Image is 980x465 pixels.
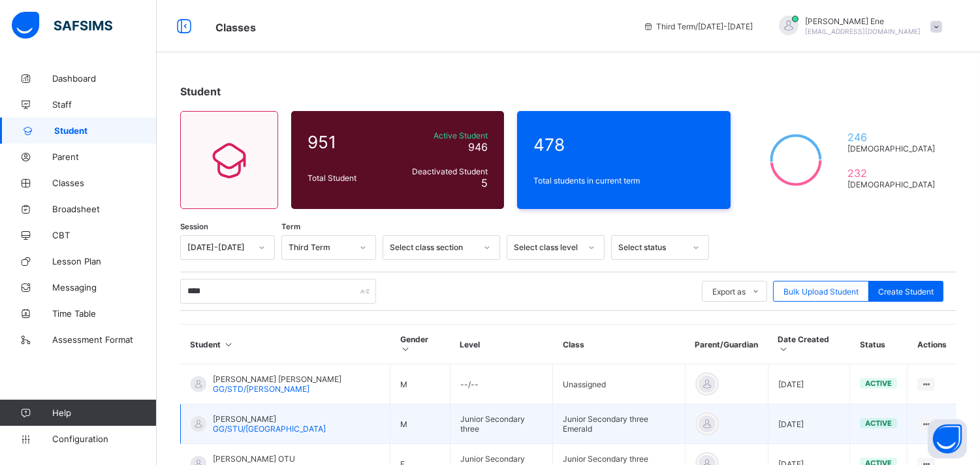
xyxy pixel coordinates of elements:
[778,344,789,354] i: Sort in Ascending Order
[553,364,686,404] td: Unassigned
[805,16,921,26] span: [PERSON_NAME] Ene
[481,176,488,189] span: 5
[685,325,768,364] th: Parent/Guardian
[396,167,488,176] span: Deactivated Student
[712,287,746,297] span: Export as
[878,287,934,297] span: Create Student
[52,408,156,418] span: Help
[52,434,156,444] span: Configuration
[533,135,714,155] span: 478
[213,414,326,424] span: [PERSON_NAME]
[533,176,714,185] span: Total students in current term
[768,325,850,364] th: Date Created
[223,340,234,349] i: Sort in Ascending Order
[865,419,892,428] span: active
[848,144,940,153] span: [DEMOGRAPHIC_DATA]
[180,222,208,231] span: Session
[390,404,450,444] td: M
[213,384,309,394] span: GG/STD/[PERSON_NAME]
[450,404,552,444] td: Junior Secondary three
[450,364,552,404] td: --/--
[553,404,686,444] td: Junior Secondary three Emerald
[180,85,221,98] span: Student
[450,325,552,364] th: Level
[468,140,488,153] span: 946
[308,132,389,152] span: 951
[12,12,112,39] img: safsims
[553,325,686,364] th: Class
[54,125,157,136] span: Student
[618,243,685,253] div: Select status
[805,27,921,35] span: [EMAIL_ADDRESS][DOMAIN_NAME]
[783,287,859,297] span: Bulk Upload Student
[52,334,157,345] span: Assessment Format
[52,73,157,84] span: Dashboard
[215,21,256,34] span: Classes
[514,243,580,253] div: Select class level
[848,180,940,189] span: [DEMOGRAPHIC_DATA]
[52,152,157,162] span: Parent
[768,404,850,444] td: [DATE]
[289,243,352,253] div: Third Term
[187,243,251,253] div: [DATE]-[DATE]
[928,419,967,458] button: Open asap
[396,131,488,140] span: Active Student
[304,170,392,186] div: Total Student
[213,424,326,434] span: GG/STU/[GEOGRAPHIC_DATA]
[908,325,956,364] th: Actions
[52,308,157,319] span: Time Table
[390,243,476,253] div: Select class section
[848,167,940,180] span: 232
[213,454,295,464] span: [PERSON_NAME] OTU
[52,230,157,240] span: CBT
[52,282,157,293] span: Messaging
[768,364,850,404] td: [DATE]
[390,364,450,404] td: M
[213,374,341,384] span: [PERSON_NAME] [PERSON_NAME]
[865,379,892,388] span: active
[766,16,949,37] div: ElizabethEne
[52,256,157,266] span: Lesson Plan
[848,131,940,144] span: 246
[390,325,450,364] th: Gender
[850,325,908,364] th: Status
[643,22,753,31] span: session/term information
[52,178,157,188] span: Classes
[181,325,390,364] th: Student
[281,222,300,231] span: Term
[52,204,157,214] span: Broadsheet
[400,344,411,354] i: Sort in Ascending Order
[52,99,157,110] span: Staff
